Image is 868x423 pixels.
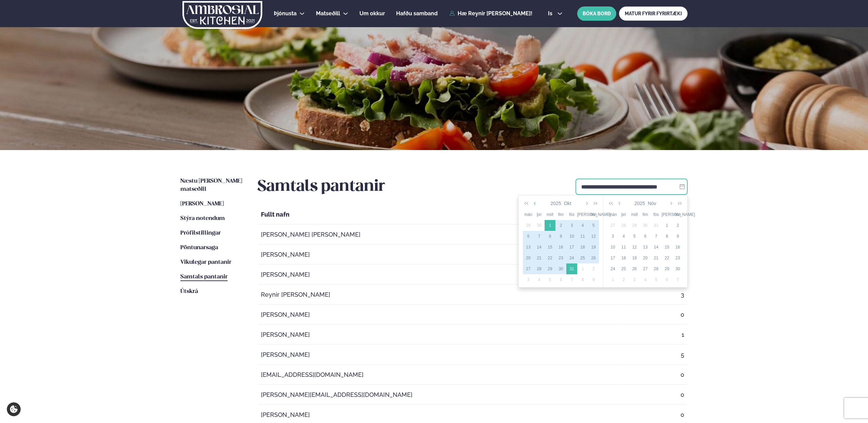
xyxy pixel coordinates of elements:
th: fim [640,209,651,220]
div: 1 [577,266,588,272]
td: 2025-11-19 [629,253,640,263]
div: 19 [588,244,599,250]
th: þri [534,209,545,220]
td: [PERSON_NAME] [258,265,618,284]
div: 30 [672,266,683,272]
td: 2025-11-27 [640,263,651,274]
td: 2025-11-08 [661,231,672,242]
td: 2025-11-07 [566,274,577,285]
td: 2025-09-30 [534,220,545,231]
div: 13 [640,244,651,250]
div: 11 [577,233,588,239]
a: Pöntunarsaga [180,244,218,252]
a: MATUR FYRIR FYRIRTÆKI [619,6,688,21]
td: 2025-11-29 [661,263,672,274]
td: 2025-11-24 [607,263,618,274]
div: 6 [640,233,651,239]
div: 15 [545,244,555,250]
td: 2025-12-04 [640,274,651,285]
td: 2025-11-04 [534,274,545,285]
span: Næstu [PERSON_NAME] matseðill [180,178,242,192]
div: 29 [661,266,672,272]
td: 2025-10-31 [651,220,661,231]
th: fös [566,209,577,220]
td: 2025-10-28 [618,220,629,231]
a: Stýra notendum [180,215,225,223]
a: Vikulegar pantanir [180,258,231,266]
button: is [543,11,568,16]
div: 2 [555,222,566,228]
td: 2025-11-10 [607,242,618,253]
h2: Samtals pantanir [258,177,385,196]
th: sun [588,209,599,220]
td: 2025-10-06 [523,231,534,242]
td: 2025-10-22 [545,253,555,263]
div: 31 [566,266,577,272]
th: fös [651,209,661,220]
td: 2025-11-21 [651,253,661,263]
td: 2025-10-26 [588,253,599,263]
td: 2025-10-25 [577,253,588,263]
button: Okt [563,198,573,209]
div: 14 [534,244,545,250]
div: 13 [523,244,534,250]
td: 2025-11-09 [588,274,599,285]
div: 17 [566,244,577,250]
td: [PERSON_NAME] [258,245,618,264]
span: Hafðu samband [396,10,438,17]
td: 1 [618,325,687,345]
div: 27 [523,266,534,272]
div: 30 [640,222,651,228]
td: 2025-11-06 [640,231,651,242]
td: 2025-11-11 [618,242,629,253]
td: 5 [618,345,687,365]
td: 2025-11-01 [661,220,672,231]
th: Fullt nafn [258,205,618,224]
th: mán [523,209,534,220]
td: 2025-10-30 [555,263,566,274]
a: Hafðu samband [396,10,438,18]
td: 2025-10-12 [588,231,599,242]
a: Cookie settings [7,402,21,416]
td: 2025-10-21 [534,253,545,263]
td: 0 [618,385,687,405]
td: 2025-12-07 [672,274,683,285]
td: 2025-12-06 [661,274,672,285]
a: Næstu [PERSON_NAME] matseðill [180,177,244,194]
td: 2025-11-01 [577,263,588,274]
div: 16 [555,244,566,250]
td: 2025-11-26 [629,263,640,274]
div: 9 [588,277,599,283]
td: 2025-10-14 [534,242,545,253]
div: 28 [618,222,629,228]
div: 27 [640,266,651,272]
div: 6 [555,277,566,283]
td: 2025-11-02 [672,220,683,231]
td: [EMAIL_ADDRESS][DOMAIN_NAME] [258,365,618,385]
div: 26 [629,266,640,272]
td: 2025-11-09 [672,231,683,242]
div: 3 [523,277,534,283]
td: 2025-11-06 [555,274,566,285]
div: 25 [577,255,588,261]
div: 26 [588,255,599,261]
div: 25 [618,266,629,272]
div: 7 [566,277,577,283]
td: 2025-10-08 [545,231,555,242]
div: 7 [651,233,661,239]
td: 2025-10-28 [534,263,545,274]
div: 10 [607,244,618,250]
a: Útskrá [180,288,198,296]
div: 24 [566,255,577,261]
td: 2025-10-24 [566,253,577,263]
th: [PERSON_NAME] [661,209,672,220]
span: Þjónusta [274,10,297,17]
div: 6 [661,277,672,283]
div: 14 [651,244,661,250]
div: 27 [607,222,618,228]
th: [PERSON_NAME] [577,209,588,220]
td: [PERSON_NAME][EMAIL_ADDRESS][DOMAIN_NAME] [258,385,618,405]
td: 3 [618,285,687,305]
td: 2025-12-02 [618,274,629,285]
td: [PERSON_NAME] [PERSON_NAME] [258,225,618,244]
